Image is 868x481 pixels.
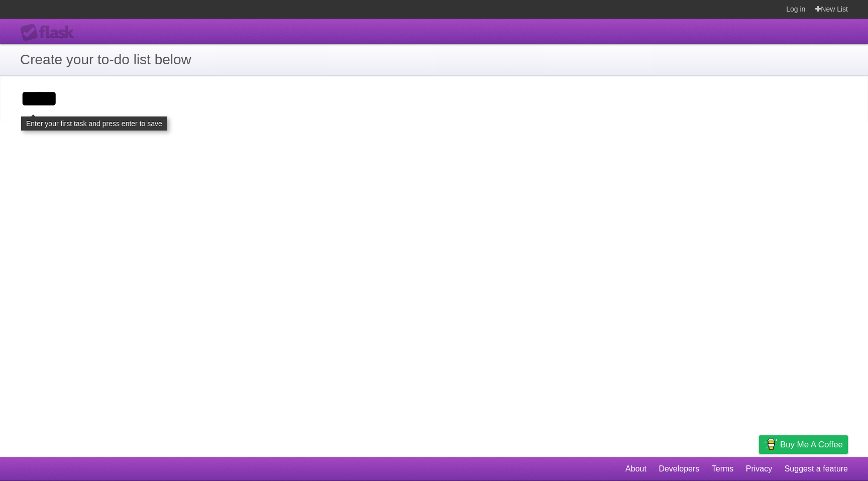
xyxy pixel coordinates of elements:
a: Suggest a feature [785,459,848,478]
div: Flask [20,24,80,42]
a: Terms [712,459,734,478]
a: Buy me a coffee [759,435,848,454]
h1: Create your to-do list below [20,49,848,70]
a: About [625,459,646,478]
a: Privacy [746,459,772,478]
span: Buy me a coffee [780,436,843,453]
img: Buy me a coffee [764,436,778,453]
a: Developers [659,459,699,478]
